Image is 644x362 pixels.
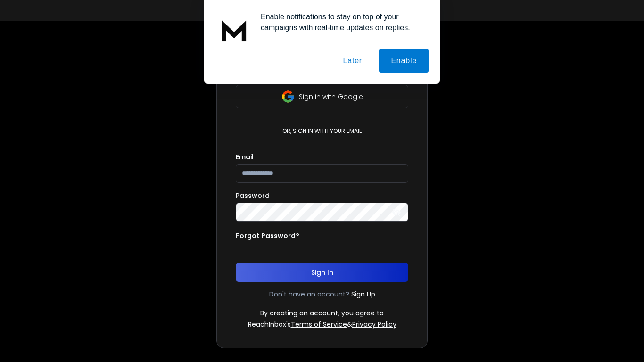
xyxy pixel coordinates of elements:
button: Enable [379,49,429,73]
a: Sign Up [351,289,375,299]
p: Forgot Password? [236,231,299,240]
button: Later [331,49,373,73]
p: ReachInbox's & [248,320,396,329]
div: Enable notifications to stay on top of your campaigns with real-time updates on replies. [253,11,429,33]
label: Email [236,154,254,160]
button: Sign In [236,263,408,282]
p: Don't have an account? [269,289,349,299]
a: Privacy Policy [352,320,396,329]
img: notification icon [215,11,253,49]
button: Sign in with Google [236,85,408,108]
label: Password [236,192,270,199]
p: By creating an account, you agree to [260,308,384,318]
a: Terms of Service [291,320,347,329]
p: Sign in with Google [299,92,363,101]
p: or, sign in with your email [279,127,365,135]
